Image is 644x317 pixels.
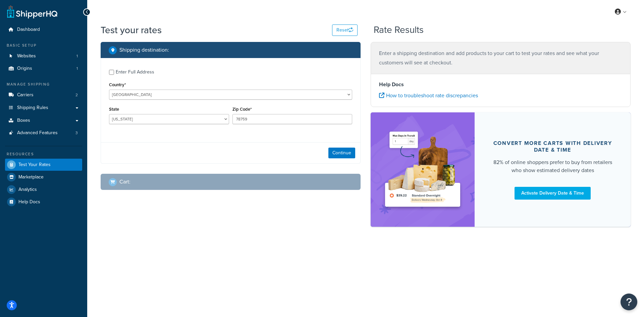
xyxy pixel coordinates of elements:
span: 1 [76,53,78,59]
span: Shipping Rules [17,105,48,111]
span: Advanced Features [17,130,58,136]
li: Origins [5,62,82,75]
a: How to troubleshoot rate discrepancies [379,92,478,99]
li: Advanced Features [5,127,82,139]
a: Dashboard [5,23,82,36]
p: Enter a shipping destination and add products to your cart to test your rates and see what your c... [379,49,622,67]
h2: Shipping destination : [119,47,169,53]
div: Enter Full Address [116,67,154,77]
a: Test Your Rates [5,159,82,171]
span: Marketplace [18,174,44,180]
span: Analytics [18,187,37,193]
li: Websites [5,50,82,62]
h4: Help Docs [379,81,622,89]
a: Shipping Rules [5,102,82,114]
div: Convert more carts with delivery date & time [491,140,614,153]
button: Open Resource Center [621,294,637,310]
a: Carriers2 [5,89,82,101]
h1: Test your rates [101,23,162,37]
div: Resources [5,151,82,157]
li: Carriers [5,89,82,101]
label: State [109,107,119,112]
h2: Rate Results [374,25,424,35]
span: Dashboard [17,27,40,33]
label: Zip Code* [232,107,252,112]
h2: Cart : [119,179,130,185]
a: Analytics [5,183,82,196]
a: Websites1 [5,50,82,62]
button: Reset [332,24,358,36]
img: feature-image-ddt-36eae7f7280da8017bfb280eaccd9c446f90b1fe08728e4019434db127062ab4.png [381,122,465,217]
div: 82% of online shoppers prefer to buy from retailers who show estimated delivery dates [491,158,614,174]
span: Origins [17,66,32,71]
span: Carriers [17,92,34,98]
input: Enter Full Address [109,70,114,75]
span: Boxes [17,118,30,123]
a: Origins1 [5,62,82,75]
span: 1 [76,66,78,71]
a: Advanced Features3 [5,127,82,139]
a: Help Docs [5,196,82,208]
a: Boxes [5,114,82,127]
span: 2 [75,92,78,98]
span: 3 [75,130,78,136]
div: Manage Shipping [5,82,82,87]
span: Help Docs [18,199,40,205]
a: Marketplace [5,171,82,183]
button: Continue [328,148,355,158]
span: Test Your Rates [18,162,51,168]
div: Basic Setup [5,43,82,48]
span: Websites [17,53,36,59]
a: Activate Delivery Date & Time [515,187,591,200]
label: Country* [109,82,126,87]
